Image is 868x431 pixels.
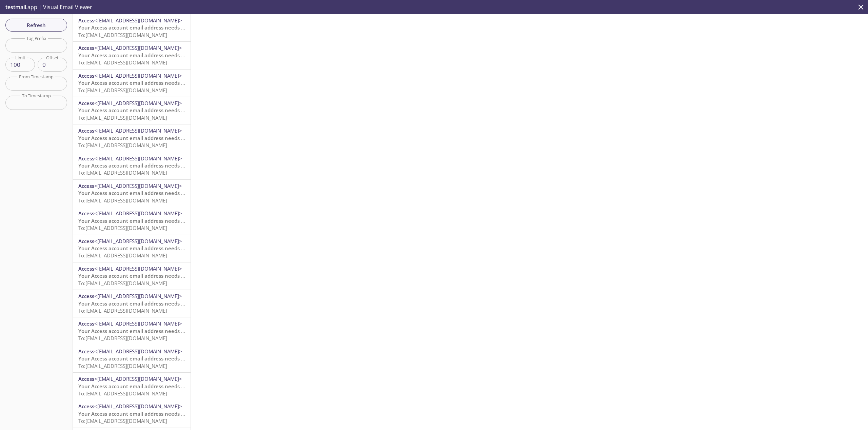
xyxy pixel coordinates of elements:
[78,280,167,287] span: To: [EMAIL_ADDRESS][DOMAIN_NAME]
[78,328,220,334] span: Your Access account email address needs to be confirmed
[94,210,182,217] span: <[EMAIL_ADDRESS][DOMAIN_NAME]>
[78,162,220,169] span: Your Access account email address needs to be confirmed
[78,217,220,224] span: Your Access account email address needs to be confirmed
[78,363,167,369] span: To: [EMAIL_ADDRESS][DOMAIN_NAME]
[94,293,182,299] span: <[EMAIL_ADDRESS][DOMAIN_NAME]>
[78,32,167,38] span: To: [EMAIL_ADDRESS][DOMAIN_NAME]
[78,335,167,341] span: To: [EMAIL_ADDRESS][DOMAIN_NAME]
[78,169,167,176] span: To: [EMAIL_ADDRESS][DOMAIN_NAME]
[78,375,94,382] span: Access
[94,17,182,24] span: <[EMAIL_ADDRESS][DOMAIN_NAME]>
[78,127,94,134] span: Access
[94,100,182,106] span: <[EMAIL_ADDRESS][DOMAIN_NAME]>
[11,21,62,30] span: Refresh
[94,320,182,327] span: <[EMAIL_ADDRESS][DOMAIN_NAME]>
[94,72,182,79] span: <[EMAIL_ADDRESS][DOMAIN_NAME]>
[94,155,182,162] span: <[EMAIL_ADDRESS][DOMAIN_NAME]>
[78,87,167,94] span: To: [EMAIL_ADDRESS][DOMAIN_NAME]
[5,19,67,32] button: Refresh
[78,307,167,314] span: To: [EMAIL_ADDRESS][DOMAIN_NAME]
[78,100,94,106] span: Access
[73,373,191,400] div: Access<[EMAIL_ADDRESS][DOMAIN_NAME]>Your Access account email address needs to be confirmedTo:[EM...
[73,152,191,179] div: Access<[EMAIL_ADDRESS][DOMAIN_NAME]>Your Access account email address needs to be confirmedTo:[EM...
[78,265,94,272] span: Access
[73,345,191,372] div: Access<[EMAIL_ADDRESS][DOMAIN_NAME]>Your Access account email address needs to be confirmedTo:[EM...
[73,235,191,262] div: Access<[EMAIL_ADDRESS][DOMAIN_NAME]>Your Access account email address needs to be confirmedTo:[EM...
[78,272,220,279] span: Your Access account email address needs to be confirmed
[78,293,94,299] span: Access
[94,238,182,244] span: <[EMAIL_ADDRESS][DOMAIN_NAME]>
[73,14,191,41] div: Access<[EMAIL_ADDRESS][DOMAIN_NAME]>Your Access account email address needs to be confirmedTo:[EM...
[78,190,220,196] span: Your Access account email address needs to be confirmed
[73,97,191,124] div: Access<[EMAIL_ADDRESS][DOMAIN_NAME]>Your Access account email address needs to be confirmedTo:[EM...
[73,207,191,234] div: Access<[EMAIL_ADDRESS][DOMAIN_NAME]>Your Access account email address needs to be confirmedTo:[EM...
[73,262,191,290] div: Access<[EMAIL_ADDRESS][DOMAIN_NAME]>Your Access account email address needs to be confirmedTo:[EM...
[78,252,167,259] span: To: [EMAIL_ADDRESS][DOMAIN_NAME]
[78,182,94,189] span: Access
[73,400,191,427] div: Access<[EMAIL_ADDRESS][DOMAIN_NAME]>Your Access account email address needs to be confirmedTo:[EM...
[94,265,182,272] span: <[EMAIL_ADDRESS][DOMAIN_NAME]>
[78,107,220,114] span: Your Access account email address needs to be confirmed
[73,42,191,69] div: Access<[EMAIL_ADDRESS][DOMAIN_NAME]>Your Access account email address needs to be confirmedTo:[EM...
[78,300,220,307] span: Your Access account email address needs to be confirmed
[78,383,220,390] span: Your Access account email address needs to be confirmed
[78,52,220,59] span: Your Access account email address needs to be confirmed
[94,127,182,134] span: <[EMAIL_ADDRESS][DOMAIN_NAME]>
[94,375,182,382] span: <[EMAIL_ADDRESS][DOMAIN_NAME]>
[78,79,220,86] span: Your Access account email address needs to be confirmed
[78,417,167,424] span: To: [EMAIL_ADDRESS][DOMAIN_NAME]
[73,290,191,317] div: Access<[EMAIL_ADDRESS][DOMAIN_NAME]>Your Access account email address needs to be confirmedTo:[EM...
[78,24,220,31] span: Your Access account email address needs to be confirmed
[78,44,94,51] span: Access
[78,210,94,217] span: Access
[78,403,94,410] span: Access
[5,3,26,11] span: testmail
[78,245,220,252] span: Your Access account email address needs to be confirmed
[78,17,94,24] span: Access
[78,72,94,79] span: Access
[78,348,94,355] span: Access
[78,197,167,204] span: To: [EMAIL_ADDRESS][DOMAIN_NAME]
[73,180,191,207] div: Access<[EMAIL_ADDRESS][DOMAIN_NAME]>Your Access account email address needs to be confirmedTo:[EM...
[94,348,182,355] span: <[EMAIL_ADDRESS][DOMAIN_NAME]>
[78,142,167,149] span: To: [EMAIL_ADDRESS][DOMAIN_NAME]
[78,155,94,162] span: Access
[94,182,182,189] span: <[EMAIL_ADDRESS][DOMAIN_NAME]>
[78,238,94,244] span: Access
[78,224,167,231] span: To: [EMAIL_ADDRESS][DOMAIN_NAME]
[78,355,220,362] span: Your Access account email address needs to be confirmed
[78,410,220,417] span: Your Access account email address needs to be confirmed
[78,320,94,327] span: Access
[73,317,191,345] div: Access<[EMAIL_ADDRESS][DOMAIN_NAME]>Your Access account email address needs to be confirmedTo:[EM...
[94,44,182,51] span: <[EMAIL_ADDRESS][DOMAIN_NAME]>
[78,114,167,121] span: To: [EMAIL_ADDRESS][DOMAIN_NAME]
[78,135,220,141] span: Your Access account email address needs to be confirmed
[78,59,167,66] span: To: [EMAIL_ADDRESS][DOMAIN_NAME]
[78,390,167,397] span: To: [EMAIL_ADDRESS][DOMAIN_NAME]
[73,70,191,97] div: Access<[EMAIL_ADDRESS][DOMAIN_NAME]>Your Access account email address needs to be confirmedTo:[EM...
[94,403,182,410] span: <[EMAIL_ADDRESS][DOMAIN_NAME]>
[73,124,191,152] div: Access<[EMAIL_ADDRESS][DOMAIN_NAME]>Your Access account email address needs to be confirmedTo:[EM...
